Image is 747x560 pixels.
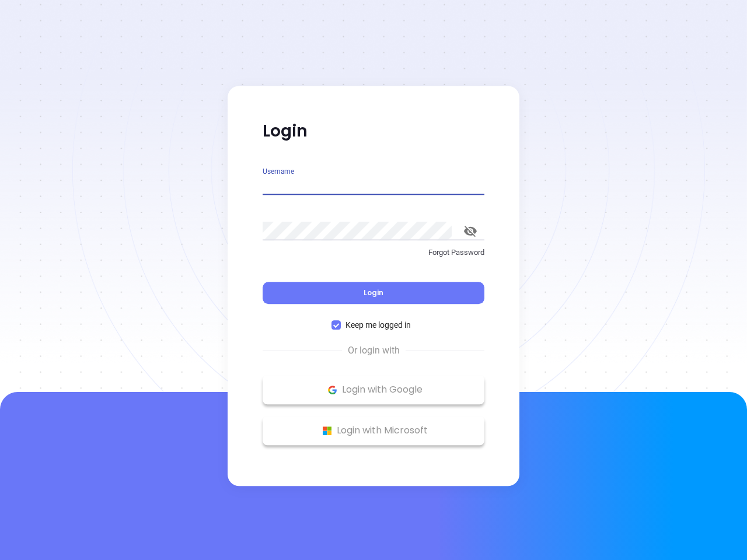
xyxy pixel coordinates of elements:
[263,375,484,404] button: Google Logo Login with Google
[263,416,484,445] button: Microsoft Logo Login with Microsoft
[364,288,383,297] span: Login
[263,121,484,142] p: Login
[320,423,334,438] img: Microsoft Logo
[342,344,406,358] span: Or login with
[263,247,484,258] p: Forgot Password
[325,383,340,397] img: Google Logo
[263,168,294,175] label: Username
[263,282,484,304] button: Login
[263,247,484,268] a: Forgot Password
[268,422,479,439] p: Login with Microsoft
[268,381,479,398] p: Login with Google
[341,318,416,331] span: Keep me logged in
[456,217,484,245] button: toggle password visibility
